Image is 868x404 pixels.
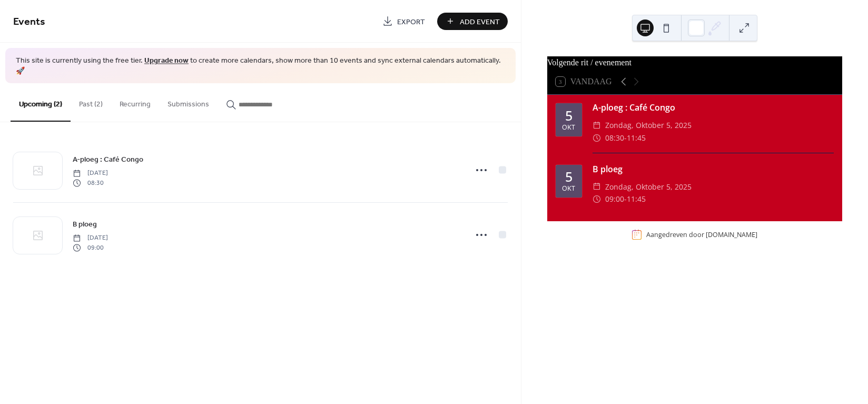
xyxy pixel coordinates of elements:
[144,54,189,68] a: Upgrade now
[73,243,108,252] span: 09:00
[593,181,601,193] div: ​
[547,56,842,69] div: Volgende rit / evenement
[159,83,218,121] button: Submissions
[111,83,159,121] button: Recurring
[627,193,646,205] span: 11:45
[624,193,627,205] span: -
[73,233,108,243] span: [DATE]
[73,218,97,230] a: B ploeg
[71,83,111,121] button: Past (2)
[605,181,692,193] span: zondag, oktober 5, 2025
[593,101,834,114] div: A-ploeg : Café Congo
[562,185,575,192] div: okt
[593,193,601,205] div: ​
[565,109,573,122] div: 5
[627,132,646,144] span: 11:45
[624,132,627,144] span: -
[605,119,692,132] span: zondag, oktober 5, 2025
[397,16,425,27] span: Export
[593,163,834,175] div: B ploeg
[16,56,505,76] span: This site is currently using the free tier. to create more calendars, show more than 10 events an...
[73,153,143,165] a: A-ploeg : Café Congo
[565,170,573,183] div: 5
[374,13,433,30] a: Export
[437,13,508,30] button: Add Event
[73,169,108,178] span: [DATE]
[593,132,601,144] div: ​
[646,230,757,239] div: Aangedreven door
[73,219,97,230] span: B ploeg
[605,132,624,144] span: 08:30
[460,16,500,27] span: Add Event
[13,12,45,32] span: Events
[73,154,143,165] span: A-ploeg : Café Congo
[605,193,624,205] span: 09:00
[11,83,71,122] button: Upcoming (2)
[73,178,108,188] span: 08:30
[706,230,757,239] a: [DOMAIN_NAME]
[562,124,575,131] div: okt
[593,119,601,132] div: ​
